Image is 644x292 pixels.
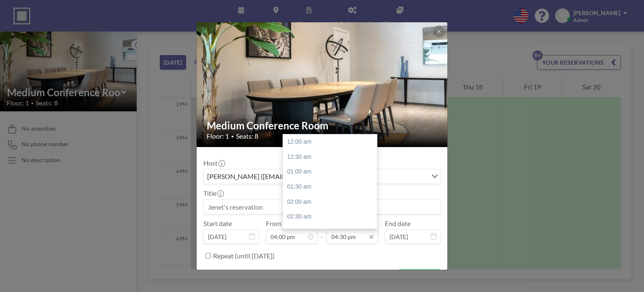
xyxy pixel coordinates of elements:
[207,132,229,140] span: Floor: 1
[321,222,323,241] span: -
[213,252,275,260] label: Repeat (until [DATE])
[283,224,381,239] div: 03:00 am
[204,200,440,214] input: Jenet's reservation
[398,269,441,284] button: BOOK NOW
[283,134,381,150] div: 12:00 am
[283,195,381,210] div: 02:00 am
[207,119,438,132] h2: Medium Conference Room
[283,209,381,224] div: 02:30 am
[203,219,232,228] label: Start date
[203,159,224,167] label: Host
[205,171,378,182] span: [PERSON_NAME] ([EMAIL_ADDRESS][DOMAIN_NAME])
[204,169,440,184] div: Search for option
[283,150,381,165] div: 12:30 am
[203,189,223,197] label: Title
[283,164,381,179] div: 01:00 am
[231,133,234,139] span: •
[385,219,410,228] label: End date
[266,219,281,228] label: From
[283,179,381,195] div: 01:30 am
[379,171,426,182] input: Search for option
[197,1,448,169] img: 537.jpg
[236,132,258,140] span: Seats: 8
